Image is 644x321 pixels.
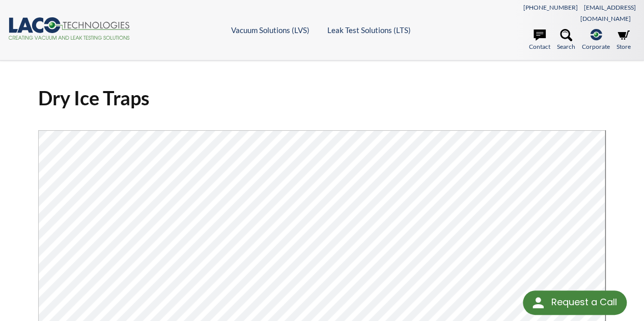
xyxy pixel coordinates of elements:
a: Store [617,29,631,51]
span: Corporate [582,42,610,51]
img: round button [530,295,546,311]
a: Search [557,29,575,51]
a: [PHONE_NUMBER] [523,4,578,11]
a: Leak Test Solutions (LTS) [327,25,411,35]
div: Request a Call [523,290,627,315]
a: Vacuum Solutions (LVS) [231,25,310,35]
a: [EMAIL_ADDRESS][DOMAIN_NAME] [580,4,636,22]
h1: Dry Ice Traps [38,85,606,110]
a: Contact [529,29,550,51]
div: Request a Call [551,290,617,314]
